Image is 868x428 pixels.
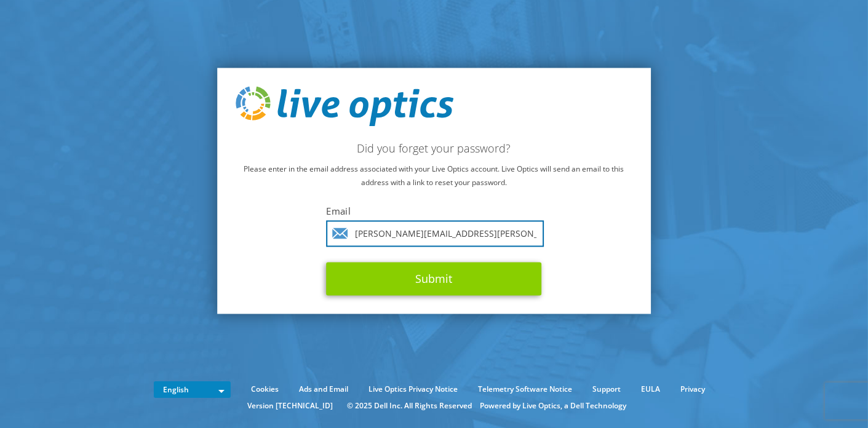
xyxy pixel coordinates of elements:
[242,399,340,413] li: Version [TECHNICAL_ID]
[671,382,714,396] a: Privacy
[242,382,288,396] a: Cookies
[341,399,479,413] li: © 2025 Dell Inc. All Rights Reserved
[327,205,542,218] label: Email
[359,382,467,396] a: Live Optics Privacy Notice
[469,382,581,396] a: Telemetry Software Notice
[327,263,542,296] button: Submit
[290,382,357,396] a: Ads and Email
[632,382,669,396] a: EULA
[583,382,630,396] a: Support
[480,399,627,413] li: Powered by Live Optics, a Dell Technology
[236,86,453,127] img: live_optics_svg.svg
[236,163,633,190] p: Please enter in the email address associated with your Live Optics account. Live Optics will send...
[236,142,633,156] h2: Did you forget your password?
